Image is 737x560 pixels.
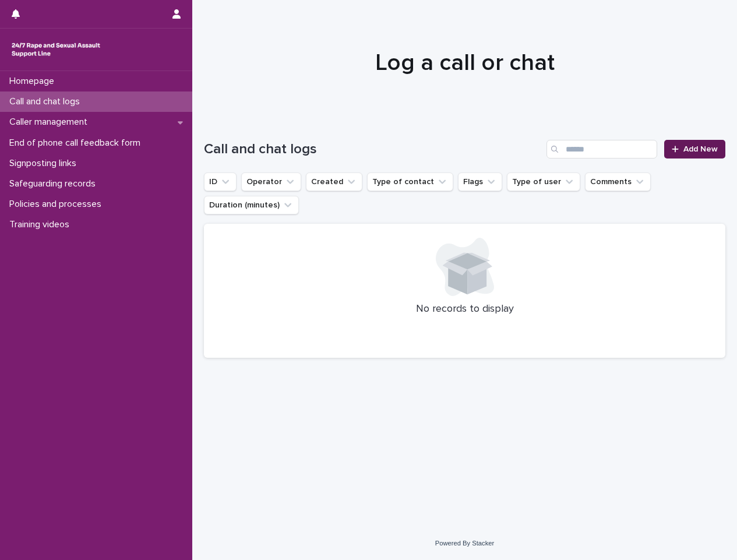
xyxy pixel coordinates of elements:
[5,76,64,87] p: Homepage
[546,140,657,159] input: Search
[204,49,725,77] h1: Log a call or chat
[585,172,651,191] button: Comments
[204,196,299,214] button: Duration (minutes)
[5,199,111,210] p: Policies and processes
[5,96,89,107] p: Call and chat logs
[204,141,542,158] h1: Call and chat logs
[5,158,86,169] p: Signposting links
[5,219,79,230] p: Training videos
[5,178,105,189] p: Safeguarding records
[204,172,237,191] button: ID
[5,138,150,149] p: End of phone call feedback form
[306,172,362,191] button: Created
[218,303,711,316] p: No records to display
[9,38,103,61] img: rhQMoQhaT3yELyF149Cw
[683,145,718,153] span: Add New
[5,117,97,128] p: Caller management
[507,172,580,191] button: Type of user
[435,540,494,547] a: Powered By Stacker
[664,140,725,159] a: Add New
[241,172,301,191] button: Operator
[367,172,453,191] button: Type of contact
[458,172,502,191] button: Flags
